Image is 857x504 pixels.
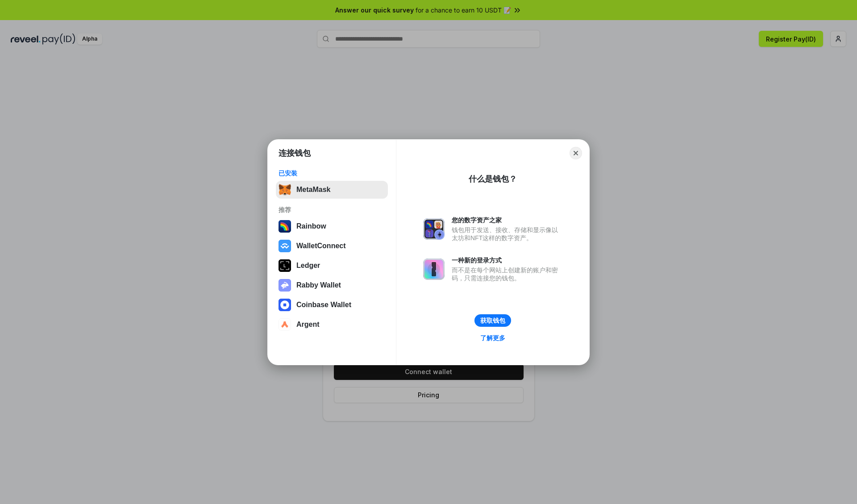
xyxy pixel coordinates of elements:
[279,183,291,196] img: svg+xml,%3Csvg%20fill%3D%22none%22%20height%3D%2233%22%20viewBox%3D%220%200%2035%2033%22%20width%...
[296,222,326,230] div: Rainbow
[475,332,511,344] a: 了解更多
[296,301,351,309] div: Coinbase Wallet
[452,216,562,224] div: 您的数字资产之家
[276,316,388,333] button: Argent
[296,242,346,250] div: WalletConnect
[423,218,445,240] img: svg+xml,%3Csvg%20xmlns%3D%22http%3A%2F%2Fwww.w3.org%2F2000%2Fsvg%22%20fill%3D%22none%22%20viewBox...
[469,174,517,184] div: 什么是钱包？
[276,181,388,199] button: MetaMask
[276,276,388,294] button: Rabby Wallet
[296,262,320,270] div: Ledger
[296,281,341,289] div: Rabby Wallet
[279,169,385,177] div: 已安装
[480,334,505,342] div: 了解更多
[276,237,388,255] button: WalletConnect
[480,317,505,325] div: 获取钱包
[279,318,291,331] img: svg+xml,%3Csvg%20width%3D%2228%22%20height%3D%2228%22%20viewBox%3D%220%200%2028%2028%22%20fill%3D...
[452,226,562,242] div: 钱包用于发送、接收、存储和显示像以太坊和NFT这样的数字资产。
[279,259,291,272] img: svg+xml,%3Csvg%20xmlns%3D%22http%3A%2F%2Fwww.w3.org%2F2000%2Fsvg%22%20width%3D%2228%22%20height%3...
[276,217,388,235] button: Rainbow
[423,258,445,280] img: svg+xml,%3Csvg%20xmlns%3D%22http%3A%2F%2Fwww.w3.org%2F2000%2Fsvg%22%20fill%3D%22none%22%20viewBox...
[276,296,388,314] button: Coinbase Wallet
[279,220,291,233] img: svg+xml,%3Csvg%20width%3D%22120%22%20height%3D%22120%22%20viewBox%3D%220%200%20120%20120%22%20fil...
[570,147,582,159] button: Close
[296,186,330,194] div: MetaMask
[474,314,511,327] button: 获取钱包
[452,256,562,264] div: 一种新的登录方式
[279,240,291,252] img: svg+xml,%3Csvg%20width%3D%2228%22%20height%3D%2228%22%20viewBox%3D%220%200%2028%2028%22%20fill%3D...
[452,266,562,282] div: 而不是在每个网站上创建新的账户和密码，只需连接您的钱包。
[276,257,388,275] button: Ledger
[279,206,385,214] div: 推荐
[279,279,291,292] img: svg+xml,%3Csvg%20xmlns%3D%22http%3A%2F%2Fwww.w3.org%2F2000%2Fsvg%22%20fill%3D%22none%22%20viewBox...
[296,321,320,329] div: Argent
[279,148,311,158] h1: 连接钱包
[279,299,291,311] img: svg+xml,%3Csvg%20width%3D%2228%22%20height%3D%2228%22%20viewBox%3D%220%200%2028%2028%22%20fill%3D...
